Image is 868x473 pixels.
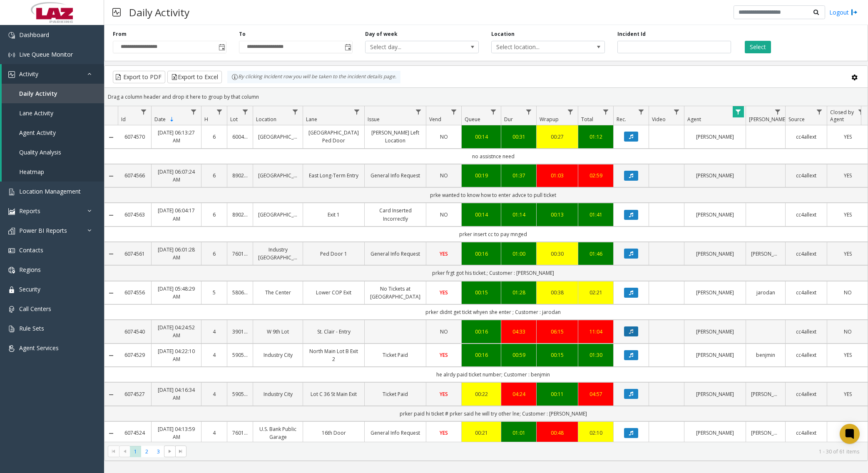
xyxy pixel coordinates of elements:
span: YES [440,289,448,296]
div: 00:15 [467,289,496,296]
a: cc4allext [791,289,822,296]
a: Closed by Agent Filter Menu [856,106,867,117]
a: cc4allext [791,429,822,437]
a: 00:22 [467,390,496,398]
img: 'icon' [8,247,15,254]
a: Video Filter Menu [671,106,682,117]
a: NO [431,172,456,179]
a: Industry [GEOGRAPHIC_DATA] [258,246,298,261]
a: 01:00 [506,250,531,258]
a: cc4allext [791,351,822,359]
a: YES [832,351,863,359]
span: Go to the last page [175,446,187,457]
a: 6 [206,133,222,141]
a: Source Filter Menu [814,106,825,117]
span: YES [844,211,852,218]
a: benjmin [751,351,780,359]
a: 04:57 [583,390,608,398]
a: 02:10 [583,429,608,437]
img: 'icon' [8,189,15,195]
div: 01:03 [542,172,573,179]
img: 'icon' [8,286,15,293]
a: North Main Lot B Exit 2 [308,347,359,363]
img: 'icon' [8,208,15,215]
a: YES [431,390,456,398]
div: 00:31 [506,133,531,141]
a: 01:41 [583,211,608,219]
div: 01:37 [506,172,531,179]
a: cc4allext [791,172,822,179]
a: 00:59 [506,351,531,359]
a: 6074563 [123,211,146,219]
div: 01:28 [506,289,531,296]
a: Lane Activity [2,103,104,123]
span: Regions [19,266,41,274]
label: Location [491,30,515,38]
img: 'icon' [8,267,15,274]
a: Quality Analysis [2,142,104,162]
label: To [239,30,246,38]
img: 'icon' [8,345,15,352]
h3: Daily Activity [125,2,194,22]
span: Location Management [19,187,81,195]
a: 6074527 [123,390,146,398]
div: 01:30 [583,351,608,359]
a: Card Inserted Incorrectly [370,207,421,222]
div: 00:16 [467,328,496,336]
a: NO [832,289,863,296]
span: H [204,116,208,123]
div: 01:01 [506,429,531,437]
a: cc4allext [791,328,822,336]
span: YES [440,250,448,257]
a: Collapse Details [104,251,118,257]
span: Agent Activity [19,129,56,137]
a: [DATE] 04:16:34 AM [157,386,196,402]
a: 4 [206,390,222,398]
a: 5 [206,289,222,296]
a: Location Filter Menu [290,106,301,117]
a: YES [832,429,863,437]
a: cc4allext [791,211,822,219]
a: [PERSON_NAME] [689,328,741,336]
span: NO [440,328,448,335]
a: 00:14 [467,133,496,141]
span: Date [154,116,166,123]
span: Contacts [19,246,43,254]
span: Wrapup [540,116,559,123]
a: [GEOGRAPHIC_DATA] [258,211,298,219]
span: Queue [465,116,480,123]
span: Live Queue Monitor [19,50,73,58]
a: [PERSON_NAME] [689,289,741,296]
span: Lane Activity [19,109,53,117]
a: 00:15 [542,351,573,359]
a: [PERSON_NAME] [751,429,780,437]
span: YES [844,391,852,398]
a: [GEOGRAPHIC_DATA] [258,133,298,141]
span: Call Centers [19,305,51,313]
a: 600405 [232,133,248,141]
span: NO [440,172,448,179]
span: Toggle popup [343,41,352,53]
a: Agent Filter Menu [733,106,744,117]
a: YES [431,351,456,359]
a: Date Filter Menu [188,106,199,117]
a: [PERSON_NAME] [689,211,741,219]
div: 11:04 [583,328,608,336]
a: 00:11 [542,390,573,398]
a: Logout [829,8,858,17]
span: YES [844,351,852,358]
img: logout [851,8,858,17]
a: 6074570 [123,133,146,141]
a: NO [431,328,456,336]
a: jarodan [751,289,780,296]
a: Agent Activity [2,123,104,142]
a: YES [832,250,863,258]
img: infoIcon.svg [231,74,238,80]
a: Parker Filter Menu [772,106,783,117]
span: Vend [429,116,441,123]
a: 6 [206,211,222,219]
span: Select day... [366,41,456,53]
